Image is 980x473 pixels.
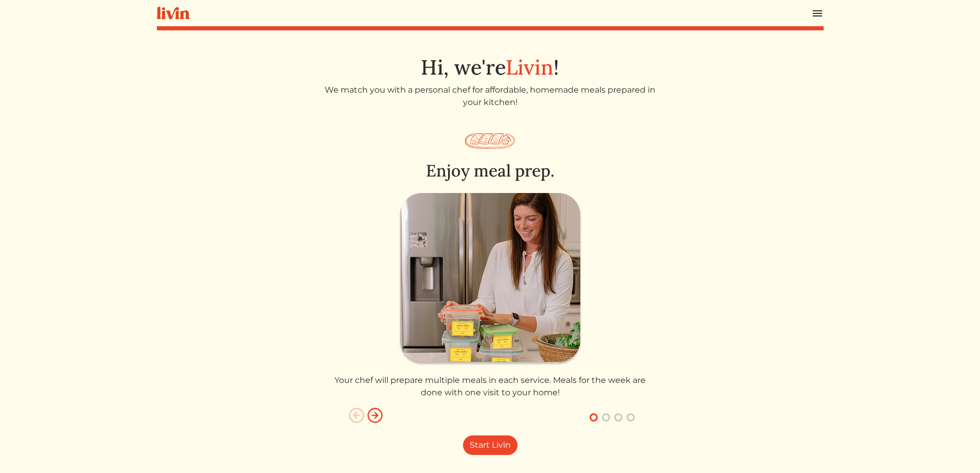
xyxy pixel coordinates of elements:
img: menu_hamburger-cb6d353cf0ecd9f46ceae1c99ecbeb4a00e71ca567a856bd81f57e9d8c17bb26.svg [811,7,824,20]
span: Livin [506,54,554,80]
p: We match you with a personal chef for affordable, homemade meals prepared in your kitchen! [324,84,657,109]
img: salmon_plate-7b7466995c04d3751ae4af77f50094417e75221c2a488d61e9b9888cdcba9572.svg [465,133,515,149]
h2: Enjoy meal prep. [324,161,657,181]
img: enjoy_meal_prep-36db4eeefb09911d9b3119a13cdedac3264931b53eb4974d467b597d59b39c6d.png [398,193,582,366]
h1: Hi, we're ! [157,55,824,80]
img: arrow_left_circle-e85112c684eda759d60b36925cadc85fc21d73bdafaa37c14bdfe87aa8b63651.svg [348,407,365,424]
img: arrow_right_circle-0c737bc566e65d76d80682a015965e9d48686a7e0252d16461ad7fdad8d1263b.svg [367,407,383,424]
img: livin-logo-a0d97d1a881af30f6274990eb6222085a2533c92bbd1e4f22c21b4f0d0e3210c.svg [157,7,189,20]
a: Start Livin [463,435,518,455]
p: Your chef will prepare multiple meals in each service. Meals for the week are done with one visit... [324,374,657,399]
